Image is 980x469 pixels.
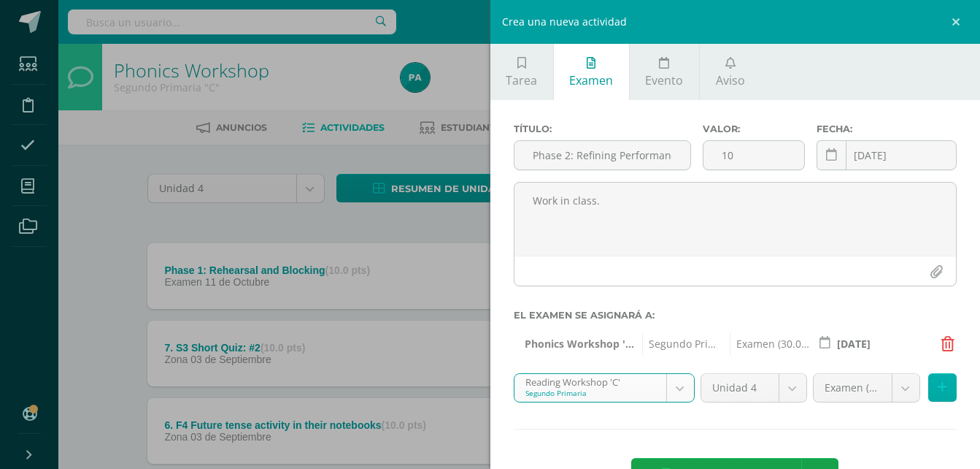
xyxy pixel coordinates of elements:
a: Reading Workshop 'C'Segundo Primaria [514,374,694,402]
span: Unidad 4 [712,374,768,402]
span: Examen [569,72,613,88]
label: Fecha: [817,123,957,134]
div: Reading Workshop 'C' [525,374,655,388]
a: Aviso [700,44,760,100]
input: Puntos máximos [703,141,804,169]
a: Tarea [490,44,553,100]
input: Fecha de entrega [817,141,956,169]
label: Valor: [703,123,805,134]
span: Segundo Primaria [642,333,722,355]
span: Evento [645,72,683,88]
label: Título: [514,123,692,134]
span: Examen (30.0pts) [730,333,809,355]
a: Unidad 4 [701,374,806,402]
div: Segundo Primaria [525,388,655,398]
a: Examen (30.0pts) [814,374,919,402]
span: Aviso [716,72,745,88]
a: Evento [630,44,699,100]
span: Tarea [506,72,537,88]
span: Examen (30.0pts) [825,374,881,402]
a: Examen [554,44,629,100]
input: Título [514,141,691,169]
label: El examen se asignará a: [514,310,957,321]
span: Phonics Workshop 'C' [525,333,634,355]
